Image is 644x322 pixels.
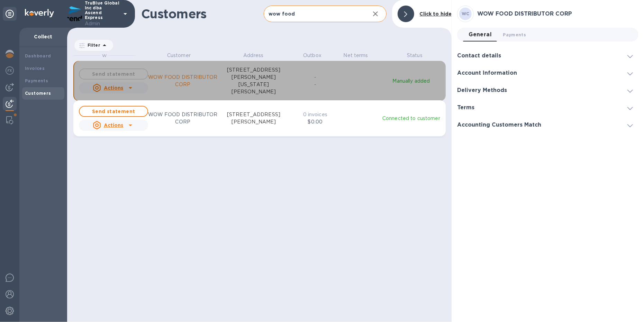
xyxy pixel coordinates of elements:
b: Invoices [25,66,45,71]
u: Actions [104,85,124,91]
h3: Account Information [457,70,517,76]
h3: WOW FOOD DISTRIBUTOR CORP [477,11,638,17]
p: WOW FOOD DISTRIBUTOR CORP [148,111,217,126]
b: Customers [25,91,51,96]
p: $0.00 [301,118,329,126]
h3: Terms [457,104,474,111]
button: Send statementActionsWOW FOOD DISTRIBUTOR CORP[STREET_ADDRESS][PERSON_NAME][US_STATE][PERSON_NAME... [73,61,446,101]
div: Unpin categories [3,7,17,21]
div: grid [73,52,452,320]
span: Payments [503,31,526,38]
h3: Delivery Methods [457,87,507,94]
p: Address [222,52,284,59]
u: Actions [104,122,124,128]
p: Manually added [381,77,442,85]
b: Click to hide [420,11,452,17]
p: Net terms [340,52,371,59]
p: [STREET_ADDRESS][PERSON_NAME][US_STATE][PERSON_NAME] [219,66,288,95]
span: General [469,30,492,39]
h3: Accounting Customers Match [457,122,541,128]
span: Send statement [85,107,142,116]
button: Send statement [79,106,148,117]
p: Status [384,52,446,59]
p: 0 invoices [301,111,329,118]
button: Send statementActionsWOW FOOD DISTRIBUTOR CORP[STREET_ADDRESS][PERSON_NAME]0 invoices$0.00Connect... [73,100,446,136]
h3: Contact details [457,53,501,59]
p: - [301,74,329,81]
p: WOW FOOD DISTRIBUTOR CORP [148,74,217,88]
p: [STREET_ADDRESS][PERSON_NAME] [219,111,288,126]
b: WC [462,11,470,16]
p: Collect [25,33,62,40]
p: Connected to customer [381,115,442,122]
b: Dashboard [25,53,51,58]
img: Foreign exchange [6,66,14,75]
p: Outbox [297,52,328,59]
p: Filter [85,42,100,48]
p: Customer [148,52,210,59]
p: Admin [85,20,119,27]
img: Logo [25,9,54,17]
p: TruBlue Global Inc dba Ascend Express [85,1,119,27]
span: W [102,53,107,58]
p: - [301,81,329,88]
b: Payments [25,78,48,83]
h1: Customers [141,7,264,21]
